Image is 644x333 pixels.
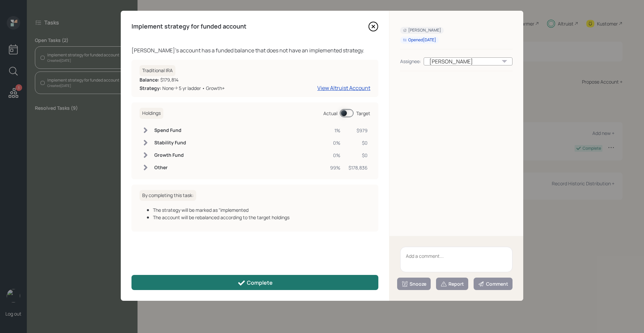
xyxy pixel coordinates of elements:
div: $0 [348,152,368,159]
div: $979 [348,127,368,134]
button: Snooze [397,278,431,290]
div: Assignee: [400,58,421,65]
div: Complete [237,279,273,287]
div: None 5 yr ladder • Growth+ [140,85,225,92]
div: Report [440,281,464,287]
h6: By completing this task: [140,190,196,201]
div: [PERSON_NAME] [403,28,441,33]
h6: Spend Fund [154,128,186,133]
div: Snooze [401,281,426,287]
div: [PERSON_NAME] 's account has a funded balance that does not have an implemented strategy. [131,46,378,54]
div: Actual [323,110,337,117]
h6: Growth Fund [154,152,186,158]
b: Strategy: [140,85,161,91]
div: The strategy will be marked as "implemented [153,206,370,213]
div: $178,836 [348,164,368,171]
div: 0% [330,152,340,159]
div: 1% [330,127,340,134]
div: 0% [330,139,340,146]
b: Balance: [140,77,159,83]
h6: Other [154,165,186,171]
div: Opened [DATE] [403,37,436,43]
h6: Traditional IRA [140,65,175,76]
h6: Stability Fund [154,140,186,146]
h4: Implement strategy for funded account [131,23,247,30]
h6: Holdings [140,108,163,119]
div: 99% [330,164,340,171]
button: Report [436,278,468,290]
div: $179,814 [140,76,225,83]
div: The account will be rebalanced according to the target holdings [153,214,370,221]
div: [PERSON_NAME] [424,57,513,65]
a: View Altruist Account [317,84,370,92]
button: Comment [474,278,513,290]
div: Comment [478,281,508,287]
div: Target [356,110,370,117]
div: $0 [348,139,368,146]
button: Complete [131,275,378,290]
